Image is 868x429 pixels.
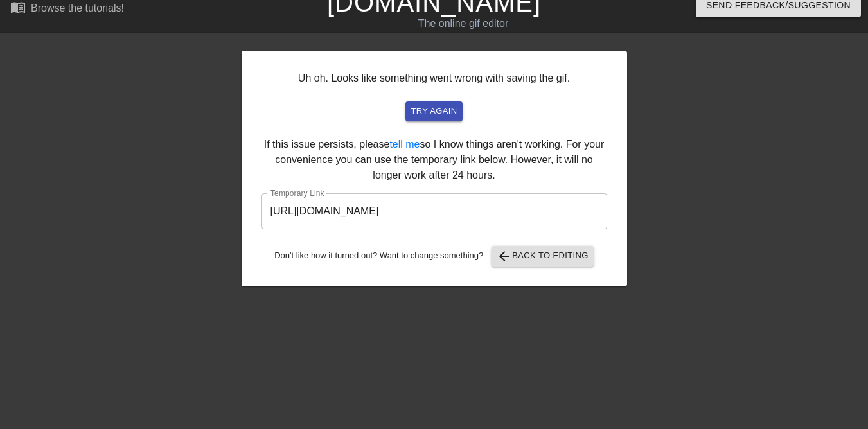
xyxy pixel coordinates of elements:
[296,16,630,31] div: The online gif editor
[389,139,420,150] a: tell me
[497,249,512,264] span: arrow_back
[261,193,607,229] input: bare
[261,246,607,267] div: Don't like how it turned out? Want to change something?
[492,246,594,267] button: Back to Editing
[31,3,124,13] div: Browse the tutorials!
[242,51,627,286] div: Uh oh. Looks like something went wrong with saving the gif. If this issue persists, please so I k...
[405,101,462,121] button: try again
[411,104,457,119] span: try again
[497,249,589,264] span: Back to Editing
